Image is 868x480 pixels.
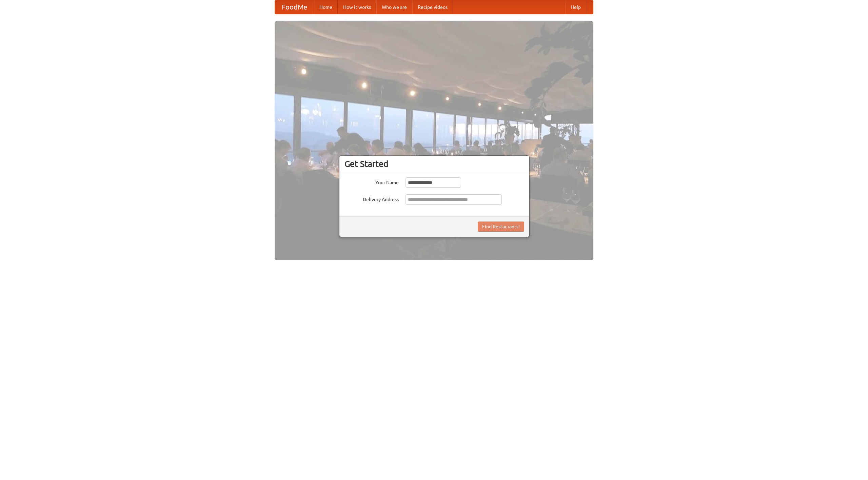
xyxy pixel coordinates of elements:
a: How it works [338,0,376,14]
label: Your Name [344,177,399,186]
label: Delivery Address [344,194,399,203]
a: Who we are [376,0,412,14]
a: Recipe videos [412,0,453,14]
button: Find Restaurants! [478,222,524,232]
a: Help [565,0,586,14]
h3: Get Started [344,159,524,169]
a: Home [314,0,338,14]
a: FoodMe [275,0,314,14]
